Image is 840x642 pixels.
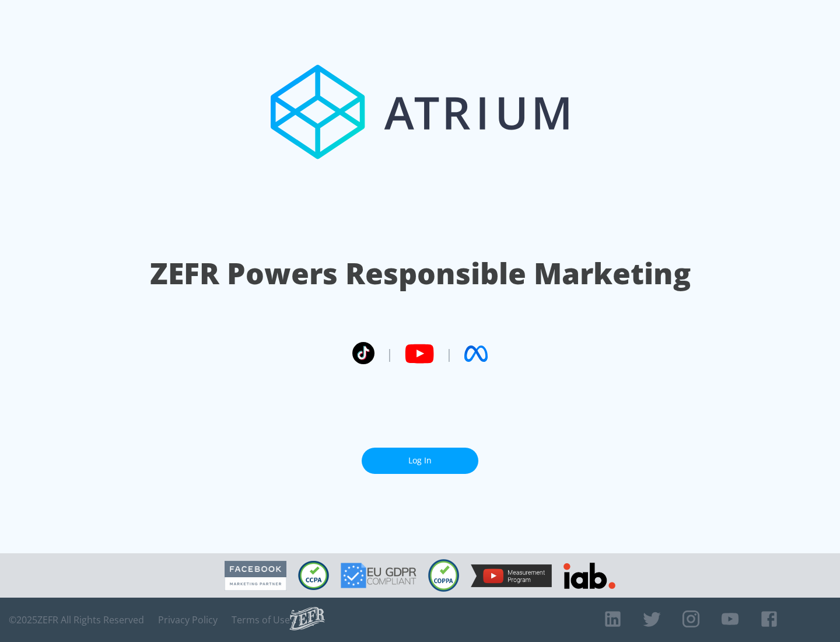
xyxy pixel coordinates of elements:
img: YouTube Measurement Program [471,564,552,587]
span: | [386,345,393,362]
img: Facebook Marketing Partner [225,561,286,591]
a: Terms of Use [232,614,290,626]
h1: ZEFR Powers Responsible Marketing [150,253,691,294]
span: | [446,345,453,362]
a: Log In [362,448,478,474]
img: GDPR Compliant [341,563,416,588]
img: IAB [563,563,615,589]
img: COPPA Compliant [428,559,459,592]
a: Privacy Policy [158,614,218,626]
img: CCPA Compliant [298,561,329,590]
span: © 2025 ZEFR All Rights Reserved [9,614,144,626]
